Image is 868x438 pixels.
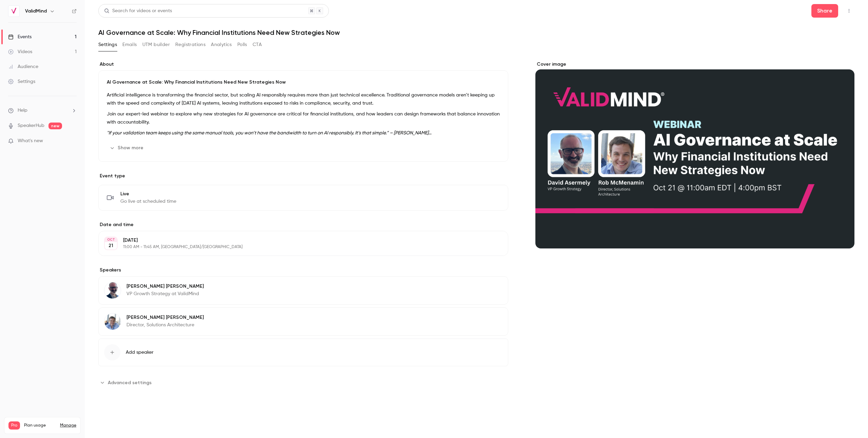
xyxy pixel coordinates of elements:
span: Pro [8,421,20,430]
div: Videos [8,48,32,55]
p: Artificial intelligence is transforming the financial sector, but scaling AI responsibly requires... [107,91,500,107]
div: Events [8,34,32,40]
h6: ValidMind [25,8,47,15]
a: SpeakerHub [18,122,44,129]
button: Settings [98,39,117,50]
span: Go live at scheduled time [120,198,176,205]
div: Search for videos or events [104,7,172,15]
span: Plan usage [24,423,56,428]
div: OCT [105,237,117,242]
button: Polls [237,39,247,50]
a: Manage [60,423,76,428]
div: Rob McMenamin[PERSON_NAME] [PERSON_NAME]Director, Solutions Architecture [98,307,508,336]
p: 21 [108,242,113,249]
button: Advanced settings [98,377,156,388]
p: [PERSON_NAME] [PERSON_NAME] [126,283,204,290]
p: [DATE] [123,237,472,244]
span: What's new [18,137,43,145]
span: Help [18,107,27,114]
p: AI Governance at Scale: Why Financial Institutions Need New Strategies Now [107,79,500,86]
p: [PERSON_NAME] [PERSON_NAME] [126,314,204,321]
section: Cover image [535,61,854,248]
img: David Asermely [104,282,121,299]
p: Event type [98,173,508,179]
em: "If your validation team keeps using the same manual tools, you won’t have the bandwidth to turn ... [107,131,432,135]
button: CTA [253,39,262,50]
p: 11:00 AM - 11:45 AM, [GEOGRAPHIC_DATA]/[GEOGRAPHIC_DATA] [123,244,472,250]
label: Date and time [98,221,508,228]
button: Registrations [175,39,205,50]
div: Audience [8,63,38,70]
div: David Asermely[PERSON_NAME] [PERSON_NAME]VP Growth Strategy at ValidMind [98,276,508,305]
label: Speakers [98,267,508,273]
button: UTM builder [142,39,170,50]
label: About [98,61,508,68]
span: Add speaker [126,349,154,356]
img: Rob McMenamin [104,313,121,330]
p: Join our expert-led webinar to explore why new strategies for AI governance are critical for fina... [107,110,500,126]
iframe: Noticeable Trigger [68,138,77,144]
h1: AI Governance at Scale: Why Financial Institutions Need New Strategies Now [98,28,854,37]
section: Advanced settings [98,377,508,388]
button: Show more [107,143,147,153]
span: Advanced settings [108,379,152,386]
label: Cover image [535,61,854,68]
li: help-dropdown-opener [8,107,77,114]
span: Live [120,191,176,197]
p: Director, Solutions Architecture [126,322,204,328]
button: Analytics [211,39,232,50]
img: ValidMind [8,6,19,17]
button: Share [811,4,838,18]
button: Emails [122,39,137,50]
button: Add speaker [98,338,508,366]
div: Settings [8,78,35,85]
p: VP Growth Strategy at ValidMind [126,290,204,297]
span: new [48,123,62,129]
